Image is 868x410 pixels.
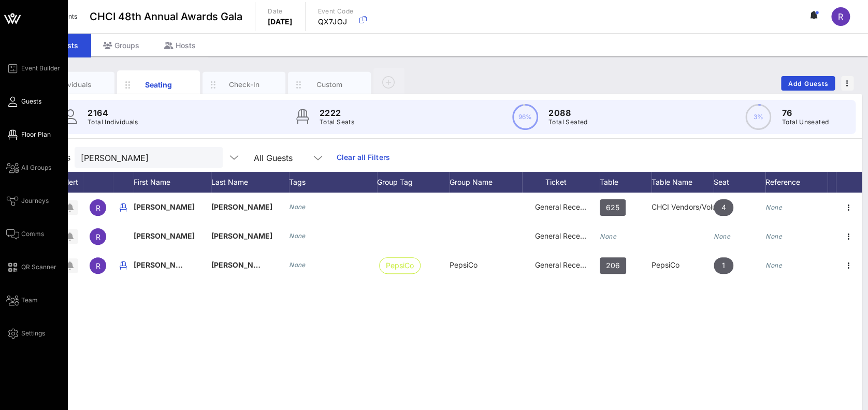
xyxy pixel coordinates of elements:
[289,203,306,211] i: None
[6,128,51,141] a: Floor Plan
[57,172,83,193] div: Alert
[6,195,49,207] a: Journeys
[714,232,730,240] i: None
[6,228,44,240] a: Comms
[6,261,56,273] a: QR Scanner
[831,7,850,26] div: R
[248,147,330,168] div: All Guests
[289,172,377,193] div: Tags
[289,261,306,269] i: None
[535,202,597,211] span: General Reception
[377,172,450,193] div: Group Tag
[88,107,138,119] p: 2164
[318,6,354,17] p: Event Code
[765,232,782,240] i: None
[765,172,828,193] div: Reference
[781,76,835,91] button: Add Guests
[600,232,616,240] i: None
[782,117,829,127] p: Total Unseated
[254,153,293,163] div: All Guests
[838,11,843,22] span: R
[21,130,51,139] span: Floor Plan
[96,261,100,270] span: R
[96,203,100,212] span: R
[134,260,195,269] span: [PERSON_NAME]
[50,80,96,90] div: Individuals
[21,196,49,206] span: Journeys
[268,17,293,27] p: [DATE]
[6,62,60,75] a: Event Builder
[652,172,714,193] div: Table Name
[714,172,765,193] div: Seat
[320,107,354,119] p: 2222
[337,152,390,163] a: Clear all Filters
[722,257,725,274] span: 1
[6,95,41,108] a: Guests
[6,327,45,340] a: Settings
[134,202,195,211] span: [PERSON_NAME]
[6,162,51,174] a: All Groups
[652,193,714,222] div: CHCI Vendors/Volunteers
[96,232,100,241] span: R
[21,64,60,73] span: Event Builder
[782,107,829,119] p: 76
[386,258,414,273] span: PepsiCo
[21,329,45,338] span: Settings
[6,294,38,306] a: Team
[765,203,782,211] i: None
[320,117,354,127] p: Total Seats
[721,199,726,216] span: 4
[211,231,272,240] span: [PERSON_NAME]
[21,97,41,106] span: Guests
[134,231,195,240] span: [PERSON_NAME]
[134,172,211,193] div: First Name
[21,296,38,305] span: Team
[548,117,588,127] p: Total Seated
[21,229,44,239] span: Comms
[90,9,242,24] span: CHCI 48th Annual Awards Gala
[318,17,354,27] p: QX7JOJ
[88,117,138,127] p: Total Individuals
[600,172,652,193] div: Table
[788,80,829,87] span: Add Guests
[211,260,272,269] span: [PERSON_NAME]
[268,6,293,17] p: Date
[450,172,522,193] div: Group Name
[211,172,289,193] div: Last Name
[652,251,714,280] div: PepsiCo
[307,80,353,90] div: Custom
[21,262,56,272] span: QR Scanner
[211,202,272,211] span: [PERSON_NAME]
[765,261,782,269] i: None
[450,260,478,269] span: PepsiCo
[152,34,208,57] div: Hosts
[522,172,600,193] div: Ticket
[21,163,51,172] span: All Groups
[91,34,152,57] div: Groups
[548,107,588,119] p: 2088
[606,257,620,274] span: 206
[221,80,267,90] div: Check-In
[535,231,597,240] span: General Reception
[136,79,182,90] div: Seating
[535,260,597,269] span: General Reception
[289,232,306,240] i: None
[606,199,619,216] span: 625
